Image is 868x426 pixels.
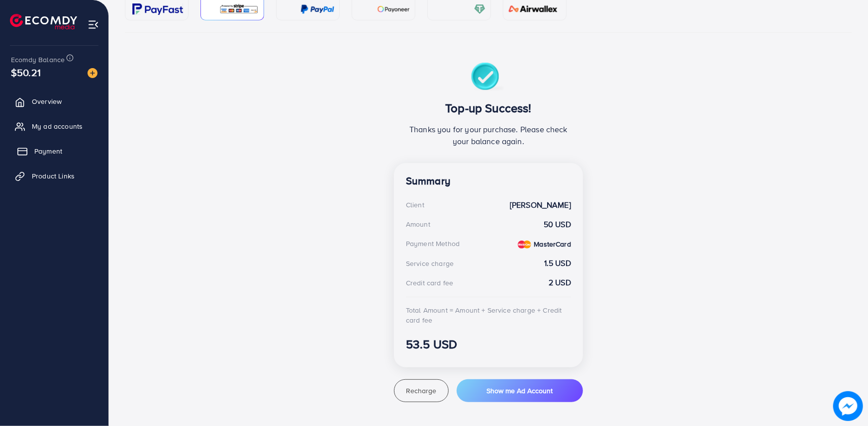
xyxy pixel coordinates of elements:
a: My ad accounts [7,116,101,136]
h4: Summary [406,175,571,187]
img: card [132,3,183,15]
span: $50.21 [9,59,43,86]
img: menu [88,19,99,30]
span: Show me Ad Account [486,386,553,396]
img: card [505,3,561,15]
strong: [PERSON_NAME] [510,199,571,211]
img: image [88,68,97,78]
img: success [471,63,506,93]
strong: 2 USD [549,277,571,288]
div: Payment Method [406,239,460,249]
a: Payment [7,141,101,161]
span: Recharge [406,386,436,396]
img: card [300,3,334,15]
p: Thanks you for your purchase. Please check your balance again. [406,123,571,147]
h3: 53.5 USD [406,337,571,351]
h3: Top-up Success! [406,101,571,115]
a: Overview [7,91,101,111]
div: Client [406,200,424,210]
img: logo [10,14,77,29]
img: card [219,3,259,15]
div: Credit card fee [406,278,453,288]
a: Product Links [7,166,101,186]
div: Total Amount = Amount + Service charge + Credit card fee [406,305,571,326]
button: Recharge [394,379,449,402]
div: Amount [406,219,430,229]
span: Ecomdy Balance [11,55,65,65]
strong: 1.5 USD [544,257,571,269]
img: credit [518,241,531,249]
span: Overview [32,96,62,106]
img: image [834,392,863,421]
strong: MasterCard [534,239,571,249]
div: Service charge [406,258,454,268]
span: My ad accounts [32,121,83,131]
strong: 50 USD [544,219,571,230]
span: Product Links [32,171,75,181]
span: Payment [34,146,62,156]
img: card [377,3,410,15]
button: Show me Ad Account [457,379,583,402]
img: card [474,3,485,15]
